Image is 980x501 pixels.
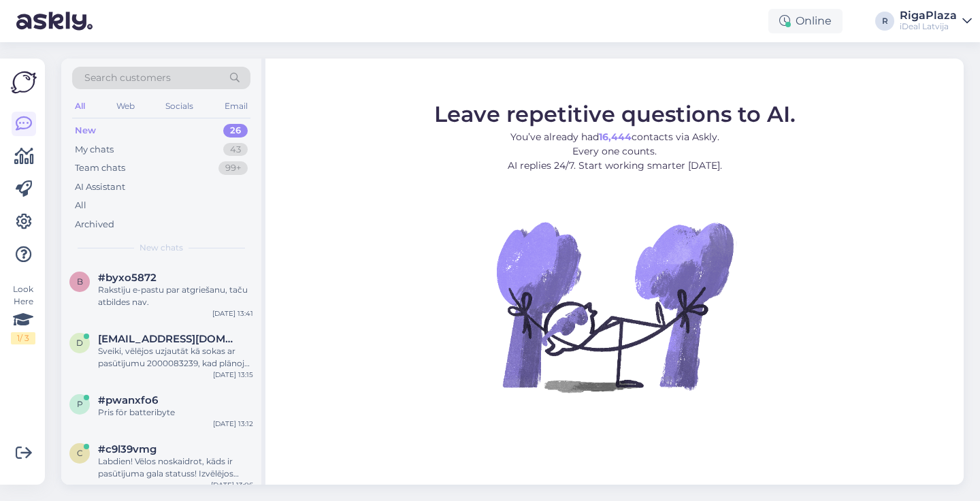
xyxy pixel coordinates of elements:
div: 26 [223,124,248,138]
div: Archived [75,218,114,231]
div: Web [114,97,137,115]
div: RigaPlaza [900,10,957,21]
span: b [77,276,83,287]
div: My chats [75,143,114,157]
img: Askly Logo [11,69,37,95]
span: c [77,448,83,458]
span: p [77,399,83,409]
div: Email [222,97,250,115]
div: R [875,12,894,31]
span: Leave repetitive questions to AI. [434,101,796,127]
div: 1 / 3 [11,332,35,344]
div: [DATE] 13:15 [213,370,253,380]
div: All [72,97,88,115]
span: #pwanxfo6 [98,394,158,406]
span: #c9l39vmg [98,443,157,455]
div: Online [768,9,843,33]
div: Sveiki, vēlējos uzjautāt kā sokas ar pasūtījumu 2000083239, kad plānojas būt gatavs? [98,345,253,370]
div: Look Here [11,283,35,344]
div: All [75,199,86,212]
div: AI Assistant [75,180,125,194]
div: 43 [223,143,248,157]
div: Labdien! Vēlos noskaidrot, kāds ir pasūtījuma gala statuss! Izvēlējos apmaksu ar SmartDeal, nauda... [98,455,253,480]
div: [DATE] 13:41 [212,308,253,319]
img: No Chat active [492,184,737,429]
div: New [75,124,96,138]
a: RigaPlazaiDeal Latvija [900,10,972,32]
div: 99+ [218,161,248,175]
div: Team chats [75,161,125,175]
div: iDeal Latvija [900,21,957,32]
b: 16,444 [599,131,632,143]
div: Socials [163,97,196,115]
span: #byxo5872 [98,272,157,284]
div: Rakstīju e-pastu par atgriešanu, taču atbildes nav. [98,284,253,308]
span: d [76,338,83,348]
span: dunchiiks@outlook.com [98,333,240,345]
p: You’ve already had contacts via Askly. Every one counts. AI replies 24/7. Start working smarter [... [434,130,796,173]
div: [DATE] 13:12 [213,419,253,429]
div: [DATE] 13:06 [211,480,253,490]
span: Search customers [84,71,171,85]
div: Pris för batteribyte [98,406,253,419]
span: New chats [140,242,183,254]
